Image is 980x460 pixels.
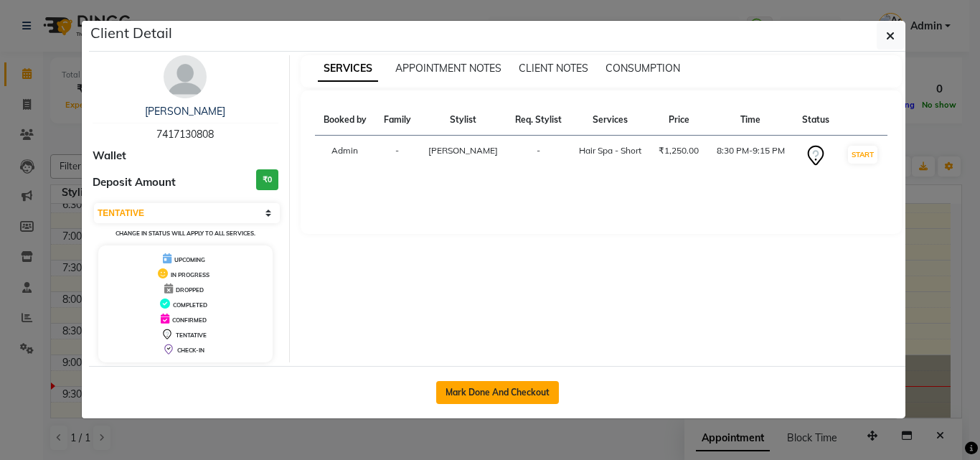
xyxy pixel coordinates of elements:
[176,332,207,339] span: TENTATIVE
[650,105,707,136] th: Price
[318,56,378,82] span: SERVICES
[145,105,225,118] a: [PERSON_NAME]
[507,136,570,177] td: -
[659,144,699,157] div: ₹1,250.00
[375,136,420,177] td: -
[256,169,278,190] h3: ₹0
[395,62,501,75] span: APPOINTMENT NOTES
[707,136,793,177] td: 8:30 PM-9:15 PM
[848,146,877,164] button: START
[174,256,205,263] span: UPCOMING
[315,136,375,177] td: Admin
[90,22,172,44] h5: Client Detail
[436,381,559,404] button: Mark Done And Checkout
[172,316,207,324] span: CONFIRMED
[420,105,507,136] th: Stylist
[164,55,207,98] img: avatar
[156,128,214,141] span: 7417130808
[116,230,255,237] small: Change in status will apply to all services.
[315,105,375,136] th: Booked by
[428,145,498,156] span: [PERSON_NAME]
[173,301,207,309] span: COMPLETED
[519,62,588,75] span: CLIENT NOTES
[507,105,570,136] th: Req. Stylist
[793,105,838,136] th: Status
[707,105,793,136] th: Time
[579,144,641,157] div: Hair Spa - Short
[176,286,204,294] span: DROPPED
[93,148,126,164] span: Wallet
[93,174,176,191] span: Deposit Amount
[177,347,204,354] span: CHECK-IN
[606,62,680,75] span: CONSUMPTION
[375,105,420,136] th: Family
[570,105,650,136] th: Services
[171,271,209,278] span: IN PROGRESS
